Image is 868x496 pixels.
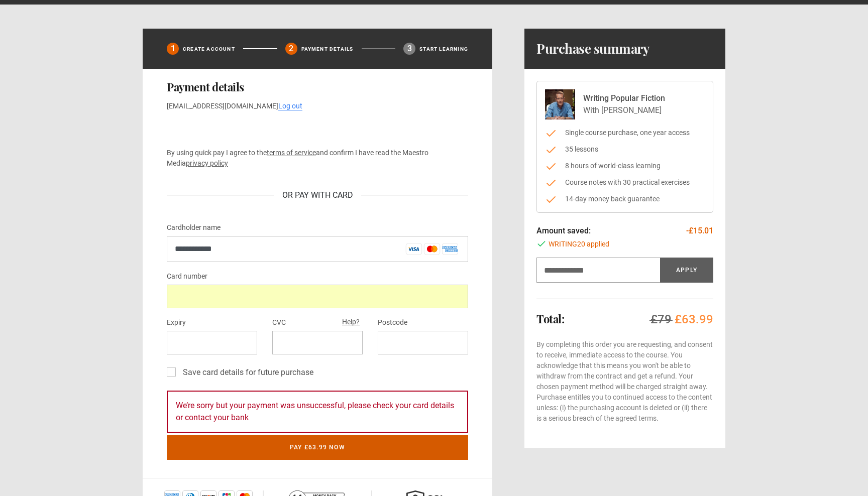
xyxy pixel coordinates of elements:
label: Card number [167,271,207,283]
label: Cardholder name [167,222,221,234]
h1: Purchase summary [536,41,649,57]
p: Start learning [419,45,468,53]
div: Or Pay With Card [274,189,361,201]
li: Single course purchase, one year access [545,128,705,138]
span: £79 [650,312,672,326]
div: 1 [167,43,179,55]
label: Expiry [167,317,186,329]
div: 2 [285,43,297,55]
p: Writing Popular Fiction [583,92,665,104]
p: By using quick pay I agree to the and confirm I have read the Maestro Media [167,148,468,169]
label: Save card details for future purchase [179,366,313,379]
a: privacy policy [186,159,228,167]
li: Course notes with 30 practical exercises [545,177,705,188]
li: 8 hours of world-class learning [545,161,705,171]
span: WRITING20 applied [549,239,609,250]
iframe: Secure payment button frame [167,119,468,140]
a: terms of service [267,149,316,157]
label: Postcode [378,317,407,329]
p: -£15.01 [686,225,713,237]
iframe: Secure CVC input frame [280,338,355,347]
p: By completing this order you are requesting, and consent to receive, immediate access to the cour... [536,339,713,424]
p: Payment details [301,45,354,53]
button: Apply [660,258,713,283]
h2: Payment details [167,81,468,93]
li: 14-day money back guarantee [545,194,705,204]
a: Log out [278,102,302,110]
iframe: Secure card number input frame [175,292,460,301]
button: Pay £63.99 now [167,435,468,460]
span: £63.99 [675,312,713,326]
li: 35 lessons [545,144,705,155]
p: Amount saved: [536,225,591,237]
p: [EMAIL_ADDRESS][DOMAIN_NAME] [167,101,468,111]
label: CVC [272,317,286,329]
button: Help? [339,316,363,329]
div: We’re sorry but your payment was unsuccessful, please check your card details or contact your bank [167,391,468,433]
p: Create Account [183,45,235,53]
iframe: Secure postal code input frame [386,338,460,347]
p: With [PERSON_NAME] [583,104,665,116]
h2: Total: [536,313,564,325]
iframe: Secure expiration date input frame [175,338,249,347]
div: 3 [403,43,415,55]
